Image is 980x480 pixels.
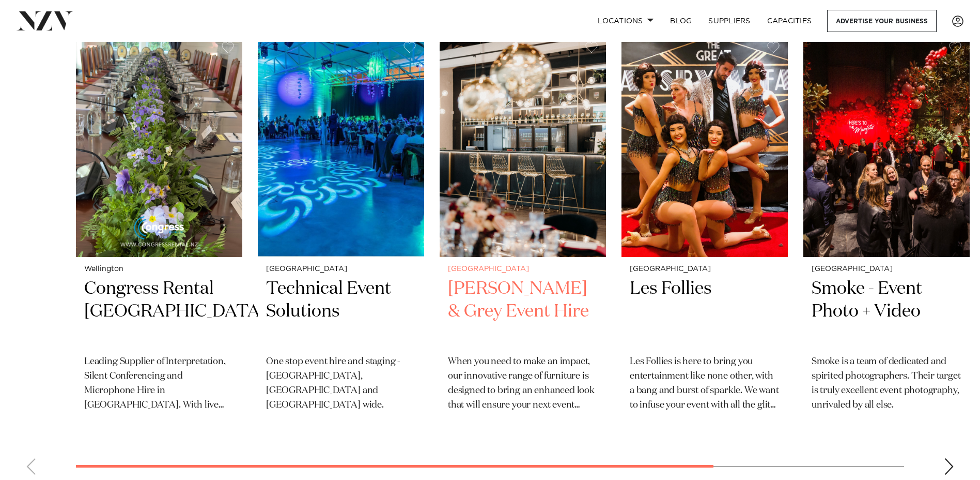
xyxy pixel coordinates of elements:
a: [GEOGRAPHIC_DATA] [PERSON_NAME] & Grey Event Hire When you need to make an impact, our innovative... [440,34,606,433]
p: Leading Supplier of Interpretation, Silent Conferencing and Microphone Hire in [GEOGRAPHIC_DATA].... [84,355,234,413]
small: [GEOGRAPHIC_DATA] [448,265,598,273]
a: Capacities [759,10,820,32]
h2: Les Follies [630,277,780,347]
p: One stop event hire and staging - [GEOGRAPHIC_DATA], [GEOGRAPHIC_DATA] and [GEOGRAPHIC_DATA] wide. [266,355,416,413]
small: [GEOGRAPHIC_DATA] [812,265,961,273]
a: Wellington Congress Rental [GEOGRAPHIC_DATA] Leading Supplier of Interpretation, Silent Conferenc... [76,34,242,433]
p: Smoke is a team of dedicated and spirited photographers. Their target is truly excellent event ph... [812,355,961,413]
h2: [PERSON_NAME] & Grey Event Hire [448,277,598,347]
swiper-slide: 5 / 6 [803,34,970,433]
small: [GEOGRAPHIC_DATA] [266,265,416,273]
h2: Congress Rental [GEOGRAPHIC_DATA] [84,277,234,347]
a: BLOG [662,10,700,32]
swiper-slide: 2 / 6 [258,34,424,433]
a: Locations [589,10,662,32]
p: When you need to make an impact, our innovative range of furniture is designed to bring an enhanc... [448,355,598,413]
swiper-slide: 4 / 6 [621,34,788,433]
swiper-slide: 1 / 6 [76,34,242,433]
a: [GEOGRAPHIC_DATA] Technical Event Solutions One stop event hire and staging - [GEOGRAPHIC_DATA], ... [258,34,424,433]
h2: Technical Event Solutions [266,277,416,347]
p: Les Follies is here to bring you entertainment like none other, with a bang and burst of sparkle.... [630,355,780,413]
swiper-slide: 3 / 6 [440,34,606,433]
h2: Smoke - Event Photo + Video [812,277,961,347]
a: [GEOGRAPHIC_DATA] Smoke - Event Photo + Video Smoke is a team of dedicated and spirited photograp... [803,34,970,433]
a: Advertise your business [827,10,937,32]
small: Wellington [84,265,234,273]
img: nzv-logo.png [17,11,73,30]
a: [GEOGRAPHIC_DATA] Les Follies Les Follies is here to bring you entertainment like none other, wit... [621,34,788,433]
a: SUPPLIERS [700,10,758,32]
small: [GEOGRAPHIC_DATA] [630,265,780,273]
